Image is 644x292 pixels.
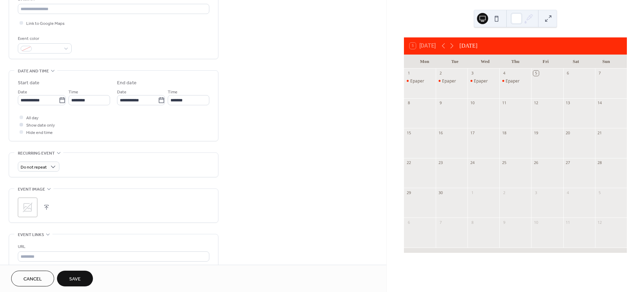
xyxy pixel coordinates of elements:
[470,130,475,135] div: 17
[442,78,456,84] div: Epaper
[597,190,602,195] div: 5
[26,122,55,129] span: Show date only
[533,160,538,165] div: 26
[117,79,137,87] div: End date
[470,190,475,195] div: 1
[591,55,621,69] div: Sun
[565,190,571,195] div: 4
[506,78,520,84] div: Epaper
[438,160,443,165] div: 23
[501,160,507,165] div: 25
[26,20,65,27] span: Link to Google Maps
[561,55,591,69] div: Sat
[500,55,531,69] div: Thu
[474,78,488,84] div: Epaper
[18,79,39,87] div: Start date
[597,160,602,165] div: 28
[501,190,507,195] div: 2
[565,130,571,135] div: 20
[406,71,411,76] div: 1
[468,78,499,84] div: Epaper
[18,231,44,238] span: Event links
[533,130,538,135] div: 19
[406,160,411,165] div: 22
[410,55,440,69] div: Mon
[18,88,27,96] span: Date
[436,78,468,84] div: Epaper
[533,190,538,195] div: 3
[470,71,475,76] div: 3
[438,100,443,106] div: 9
[68,88,78,96] span: Time
[470,220,475,225] div: 8
[117,88,126,96] span: Date
[460,42,478,50] div: [DATE]
[18,243,208,250] div: URL
[501,71,507,76] div: 4
[21,163,47,171] span: Do not repeat
[406,220,411,225] div: 6
[438,71,443,76] div: 2
[533,71,538,76] div: 5
[440,55,470,69] div: Tue
[565,160,571,165] div: 27
[406,190,411,195] div: 29
[18,150,55,157] span: Recurring event
[404,78,436,84] div: Epaper
[18,186,45,193] span: Event image
[565,100,571,106] div: 13
[26,129,53,136] span: Hide end time
[501,100,507,106] div: 11
[18,35,70,42] div: Event color
[410,78,424,84] div: Epaper
[57,271,93,286] button: Save
[438,190,443,195] div: 30
[438,220,443,225] div: 7
[470,100,475,106] div: 10
[11,271,54,286] button: Cancel
[533,100,538,106] div: 12
[565,220,571,225] div: 11
[18,67,49,75] span: Date and time
[530,55,561,69] div: Fri
[533,220,538,225] div: 10
[406,130,411,135] div: 15
[26,114,38,122] span: All day
[23,276,42,283] span: Cancel
[501,220,507,225] div: 9
[18,198,37,217] div: ;
[499,78,531,84] div: Epaper
[597,220,602,225] div: 12
[470,160,475,165] div: 24
[597,130,602,135] div: 21
[501,130,507,135] div: 18
[438,130,443,135] div: 16
[69,276,81,283] span: Save
[168,88,178,96] span: Time
[470,55,500,69] div: Wed
[565,71,571,76] div: 6
[406,100,411,106] div: 8
[597,100,602,106] div: 14
[597,71,602,76] div: 7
